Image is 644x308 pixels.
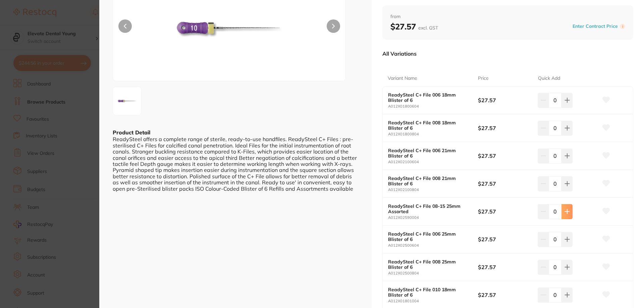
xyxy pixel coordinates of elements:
b: $27.57 [478,236,532,243]
p: Price [478,75,489,82]
b: Product Detail [113,129,150,136]
b: ReadySteel C+ File 08-15 25mm Assorted [388,203,469,214]
div: ReadySteel offers a complete range of sterile, ready-to-use handfiles. ReadySteel C+ Files : pre-... [113,136,358,192]
b: ReadySteel C+ File 008 25mm Blister of 6 [388,259,469,270]
b: $27.57 [478,97,532,104]
b: ReadySteel C+ File 006 21mm Blister of 6 [388,148,469,159]
b: ReadySteel C+ File 010 18mm Blister of 6 [388,287,469,298]
b: $27.57 [390,21,438,32]
b: $27.57 [478,180,532,187]
b: ReadySteel C+ File 006 25mm Blister of 6 [388,231,469,242]
b: ReadySteel C+ File 008 18mm Blister of 6 [388,120,469,131]
label: i [620,24,625,29]
small: A012X02500604 [388,243,478,248]
small: A012X01800804 [388,132,478,136]
span: excl. GST [418,25,438,31]
small: A012X02100604 [388,160,478,164]
small: A012X02500804 [388,271,478,275]
small: A012X01800604 [388,104,478,109]
b: $27.57 [478,152,532,160]
b: ReadySteel C+ File 008 21mm Blister of 6 [388,176,469,186]
small: A012X02590004 [388,215,478,220]
b: $27.57 [478,208,532,215]
p: All Variations [382,50,417,57]
b: $27.57 [478,124,532,132]
b: $27.57 [478,263,532,271]
button: Enter Contract Price [571,23,620,29]
small: A012X02100804 [388,188,478,192]
span: from [390,13,625,20]
p: Quick Add [538,75,560,82]
b: $27.57 [478,291,532,299]
img: RmlsZS5wbmc [115,89,139,113]
p: Variant Name [388,75,417,82]
b: ReadySteel C+ File 006 18mm Blister of 6 [388,92,469,103]
small: A012X01801004 [388,299,478,303]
